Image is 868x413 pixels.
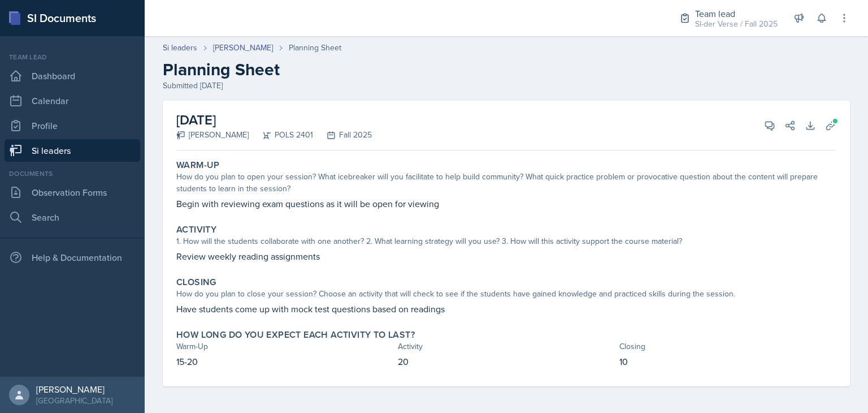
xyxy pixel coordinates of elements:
[695,7,778,20] div: Team lead
[163,59,850,80] h2: Planning Sheet
[176,129,249,141] div: [PERSON_NAME]
[398,355,615,368] p: 20
[213,42,273,54] a: [PERSON_NAME]
[36,384,112,395] div: [PERSON_NAME]
[176,235,836,247] div: 1. How will the students collaborate with one another? 2. What learning strategy will you use? 3....
[163,42,197,54] a: Si leaders
[695,18,778,30] div: SI-der Verse / Fall 2025
[5,139,140,162] a: Si leaders
[176,160,220,171] label: Warm-Up
[313,129,372,141] div: Fall 2025
[176,249,836,263] p: Review weekly reading assignments
[5,246,140,269] div: Help & Documentation
[5,169,140,179] div: Documents
[176,110,372,130] h2: [DATE]
[5,52,140,62] div: Team lead
[176,288,836,300] div: How do you plan to close your session? Choose an activity that will check to see if the students ...
[398,341,615,352] div: Activity
[289,42,341,54] div: Planning Sheet
[5,181,140,204] a: Observation Forms
[5,64,140,87] a: Dashboard
[176,329,415,341] label: How long do you expect each activity to last?
[619,341,836,352] div: Closing
[176,355,393,368] p: 15-20
[176,302,836,316] p: Have students come up with mock test questions based on readings
[5,206,140,229] a: Search
[249,129,313,141] div: POLS 2401
[163,80,850,92] div: Submitted [DATE]
[619,355,836,368] p: 10
[176,171,836,195] div: How do you plan to open your session? What icebreaker will you facilitate to help build community...
[176,341,393,352] div: Warm-Up
[36,395,112,406] div: [GEOGRAPHIC_DATA]
[5,89,140,112] a: Calendar
[5,114,140,137] a: Profile
[176,277,216,288] label: Closing
[176,224,216,235] label: Activity
[176,197,836,210] p: Begin with reviewing exam questions as it will be open for viewing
